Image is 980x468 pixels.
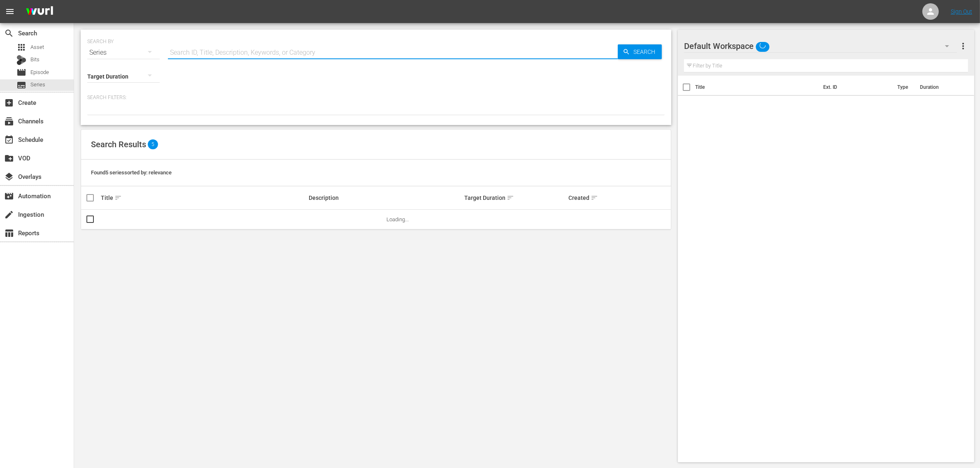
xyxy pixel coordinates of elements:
[4,228,14,238] span: Reports
[16,42,26,52] span: Asset
[4,172,14,182] span: Overlays
[684,35,957,58] div: Default Workspace
[5,7,15,16] span: menu
[30,43,44,51] span: Asset
[915,76,964,99] th: Duration
[507,194,514,202] span: sort
[4,98,14,108] span: Create
[148,139,158,149] span: 5
[91,139,146,149] span: Search Results
[91,169,172,176] span: Found 5 series sorted by: relevance
[87,41,160,64] div: Series
[695,76,818,99] th: Title
[958,36,968,56] button: more_vert
[951,8,972,15] a: Sign Out
[591,194,598,202] span: sort
[114,194,122,202] span: sort
[30,68,49,76] span: Episode
[892,76,915,99] th: Type
[4,116,14,126] span: Channels
[568,193,618,203] div: Created
[20,2,59,21] img: ans4CAIJ8jUAAAAAAAAAAAAAAAAAAAAAAAAgQb4GAAAAAAAAAAAAAAAAAAAAAAAAJMjXAAAAAAAAAAAAAAAAAAAAAAAAgAT5G...
[819,76,893,99] th: Ext. ID
[309,195,462,201] div: Description
[630,44,662,59] span: Search
[16,67,26,77] span: Episode
[386,216,409,222] span: Loading...
[16,80,26,90] span: Series
[30,56,40,64] span: Bits
[4,191,14,201] span: Automation
[4,210,14,220] span: Ingestion
[101,193,306,203] div: Title
[4,153,14,163] span: VOD
[16,55,26,65] div: Bits
[4,135,14,145] span: Schedule
[87,94,665,101] p: Search Filters:
[30,81,45,89] span: Series
[618,44,662,59] button: Search
[464,193,566,203] div: Target Duration
[958,41,968,51] span: more_vert
[4,28,14,38] span: Search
